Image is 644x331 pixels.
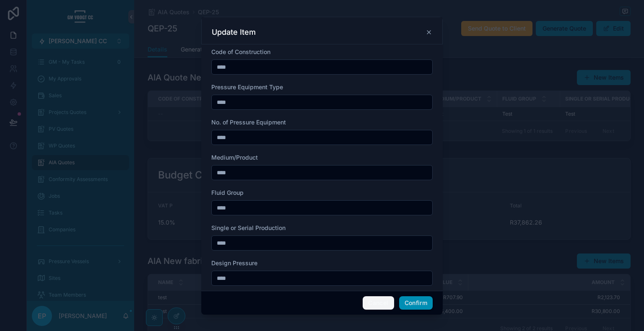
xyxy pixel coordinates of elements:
[211,189,244,196] span: Fluid Group
[211,259,257,266] span: Design Pressure
[211,224,286,231] span: Single or Serial Production
[363,296,394,310] button: Cancel
[211,154,258,161] span: Medium/Product
[211,48,270,55] span: Code of Construction
[211,83,283,91] span: Pressure Equipment Type
[399,296,433,310] button: Confirm
[212,27,256,37] h3: Update Item
[211,119,286,126] span: No. of Pressure Equipment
